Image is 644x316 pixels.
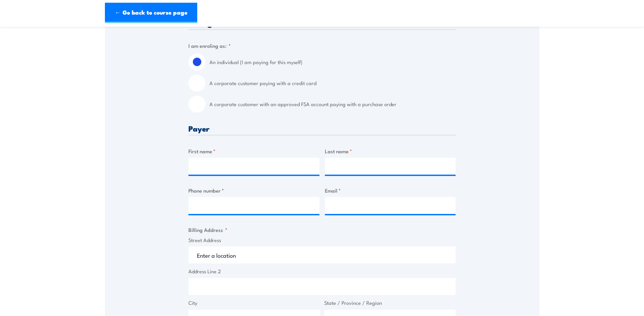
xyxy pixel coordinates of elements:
label: State / Province / Region [324,299,456,307]
label: City [188,299,320,307]
h3: Billing details [188,19,456,27]
legend: I am enroling as: [188,42,231,50]
label: An individual (I am paying for this myself) [209,54,456,71]
label: First name [188,147,319,155]
input: Enter a location [188,246,456,263]
label: Address Line 2 [188,268,456,275]
h3: Payer [188,124,456,132]
label: Last name [325,147,456,155]
label: Phone number [188,186,319,194]
label: A corporate customer with an approved FSA account paying with a purchase order [209,96,456,113]
label: Street Address [188,236,456,244]
legend: Billing Address [188,226,227,234]
label: A corporate customer paying with a credit card [209,75,456,92]
label: Email [325,186,456,194]
a: ← Go back to course page [105,3,197,23]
